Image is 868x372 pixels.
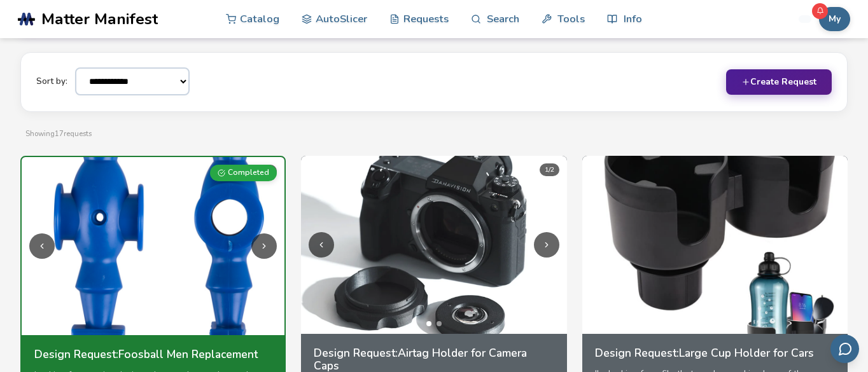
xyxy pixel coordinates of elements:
button: Previous image [29,233,55,259]
button: Next image [534,232,559,258]
img: Airtag Holder for Camera Caps [301,156,566,334]
a: Design Request:Foosball Men Replacement [34,348,272,368]
p: Showing 17 requests [25,127,843,141]
button: Send feedback via email [830,334,859,363]
img: Foosball Men Replacement [22,157,284,335]
h3: Design Request: Airtag Holder for Camera Caps [314,347,554,372]
span: Completed [228,169,269,177]
button: Go to image 1 [146,322,151,327]
button: My [819,7,850,31]
span: Matter Manifest [41,10,158,28]
button: Go to image 2 [156,322,161,327]
button: Previous image [309,232,334,258]
button: Go to image 2 [437,321,442,326]
h3: Design Request: Foosball Men Replacement [34,348,272,361]
h3: Design Request: Large Cup Holder for Cars [595,347,835,359]
button: Go to image 1 [426,321,431,326]
button: Next image [251,233,277,259]
label: Sort by: [36,77,67,86]
img: Large Cup Holder for Cars [582,156,848,334]
button: Create Request [726,69,832,95]
div: 1 / 2 [540,163,559,176]
a: Design Request:Large Cup Holder for Cars [595,347,835,367]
